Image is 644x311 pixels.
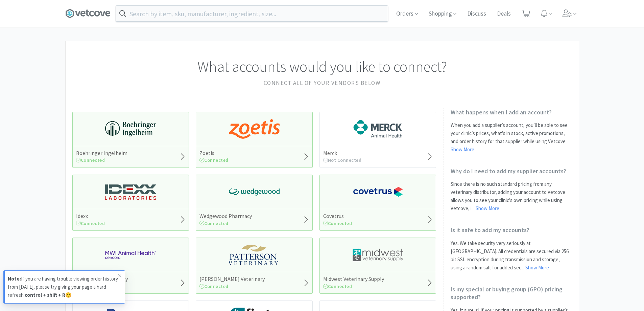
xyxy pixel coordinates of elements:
[199,213,252,220] h5: Wedgewood Pharmacy
[76,150,127,157] h5: Boehringer Ingelheim
[525,264,549,271] a: Show More
[323,275,384,283] h5: Midwest Veterinary Supply
[464,11,489,17] a: Discuss
[451,180,572,213] p: Since there is no such standard pricing from any veterinary distributor, adding your account to V...
[451,108,572,116] h2: What happens when I add an account?
[72,55,572,79] h1: What accounts would you like to connect?
[353,245,403,265] img: 4dd14cff54a648ac9e977f0c5da9bc2e_5.png
[76,157,105,163] span: Connected
[72,79,572,88] h2: Connect all of your vendors below
[116,6,388,21] input: Search by item, sku, manufacturer, ingredient, size...
[323,283,352,289] span: Connected
[199,283,229,289] span: Connected
[451,226,572,234] h2: Is it safe to add my accounts?
[451,146,474,153] a: Show More
[451,239,572,272] p: Yes. We take security very seriously at [GEOGRAPHIC_DATA]. All credentials are secured via 256 bi...
[76,275,128,283] h5: MWI Veterinary Supply
[105,245,156,265] img: f6b2451649754179b5b4e0c70c3f7cb0_2.png
[199,275,265,283] h5: [PERSON_NAME] Veterinary
[76,213,105,220] h5: Idexx
[199,157,229,163] span: Connected
[323,150,362,157] h5: Merck
[199,220,229,226] span: Connected
[76,220,105,226] span: Connected
[353,119,403,139] img: 6d7abf38e3b8462597f4a2f88dede81e_176.png
[451,285,572,301] h2: Is my special or buying group (GPO) pricing supported?
[353,182,403,202] img: 77fca1acd8b6420a9015268ca798ef17_1.png
[199,150,229,157] h5: Zoetis
[229,119,280,139] img: a673e5ab4e5e497494167fe422e9a3ab.png
[323,157,362,163] span: Not Connected
[451,167,572,175] h2: Why do I need to add my supplier accounts?
[105,119,156,139] img: 730db3968b864e76bcafd0174db25112_22.png
[323,220,352,226] span: Connected
[494,11,514,17] a: Deals
[8,275,21,282] strong: Note:
[476,205,499,212] a: Show More
[323,213,352,220] h5: Covetrus
[105,182,156,202] img: 13250b0087d44d67bb1668360c5632f9_13.png
[8,275,118,299] p: If you are having trouble viewing order history from [DATE], please try giving your page a hard r...
[25,292,65,298] strong: control + shift + R
[229,182,280,202] img: e40baf8987b14801afb1611fffac9ca4_8.png
[451,121,572,154] p: When you add a supplier’s account, you’ll be able to see your clinic’s prices, what’s in stock, a...
[229,245,280,265] img: f5e969b455434c6296c6d81ef179fa71_3.png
